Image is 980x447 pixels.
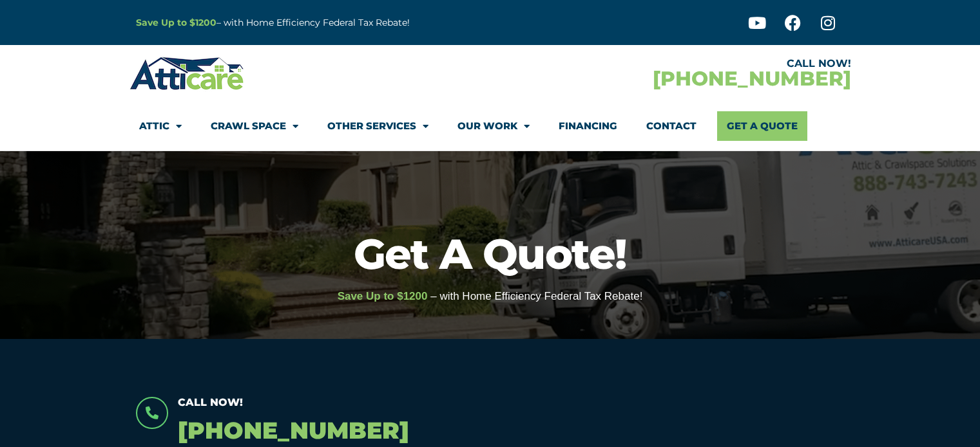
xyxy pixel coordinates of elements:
[430,290,642,302] span: – with Home Efficiency Federal Tax Rebate!
[457,111,530,141] a: Our Work
[139,111,182,141] a: Attic
[559,111,617,141] a: Financing
[136,17,216,28] a: Save Up to $1200
[646,111,697,141] a: Contact
[717,111,807,141] a: Get A Quote
[490,59,851,69] div: CALL NOW!
[178,396,243,408] span: Call Now!
[139,111,841,141] nav: Menu
[6,233,974,275] h1: Get A Quote!
[136,15,553,30] p: – with Home Efficiency Federal Tax Rebate!
[327,111,428,141] a: Other Services
[338,290,428,302] span: Save Up to $1200
[211,111,298,141] a: Crawl Space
